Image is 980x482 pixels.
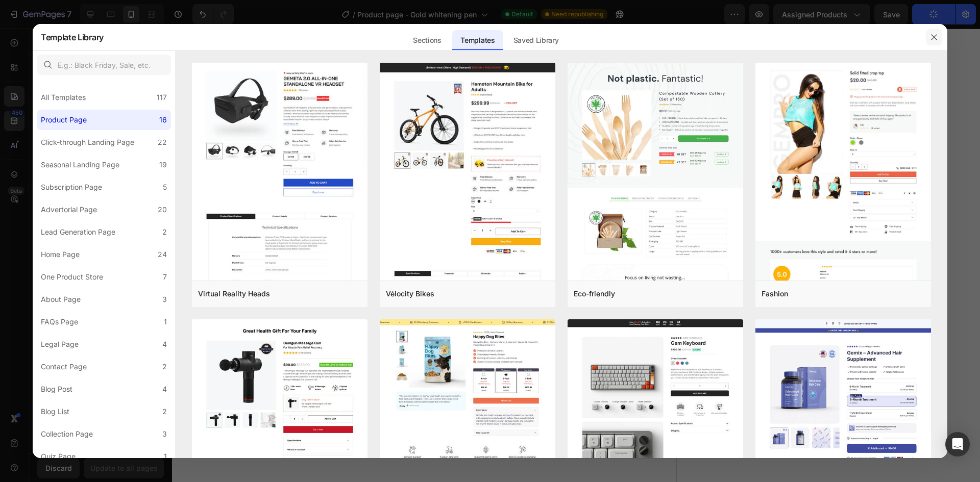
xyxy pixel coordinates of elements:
[19,105,88,114] p: When do I see results?
[41,114,87,126] div: Product Page
[41,181,102,193] div: Subscription Page
[41,361,87,373] div: Contact Page
[945,432,970,456] div: Open Intercom Messenger
[163,271,167,283] div: 7
[37,55,171,75] input: E.g.: Black Friday, Sale, etc.
[159,159,167,171] div: 19
[159,114,167,126] div: 16
[72,369,127,378] span: from URL or image
[41,293,81,306] div: About Page
[19,186,103,195] p: Is it safe for sensitive teeth?
[61,404,137,413] span: then drag & drop elements
[162,428,167,440] div: 3
[41,316,78,328] div: FAQs Page
[41,248,80,261] div: Home Page
[64,335,134,344] span: inspired by CRO experts
[158,204,167,216] div: 20
[162,383,167,395] div: 4
[41,338,79,350] div: Legal Page
[19,227,109,236] p: How long does one pen last?
[41,450,76,463] div: Quiz Page
[19,64,83,73] p: Do I need a UV light?
[386,288,434,300] div: Vélocity Bikes
[162,293,167,306] div: 3
[162,405,167,418] div: 2
[41,405,69,418] div: Blog List
[73,357,127,367] div: Generate layout
[505,30,567,50] div: Saved Library
[69,322,131,333] div: Choose templates
[41,91,86,104] div: All Templates
[574,288,615,300] div: Eco-friendly
[198,288,270,300] div: Virtual Reality Heads
[41,24,104,50] h2: Template Library
[157,91,167,104] div: 117
[41,136,134,148] div: Click-through Landing Page
[162,338,167,350] div: 4
[41,226,115,238] div: Lead Generation Page
[164,450,167,463] div: 1
[164,316,167,328] div: 1
[41,159,119,171] div: Seasonal Landing Page
[762,288,788,300] div: Fashion
[162,361,167,373] div: 2
[41,383,72,395] div: Blog Post
[19,145,114,155] p: Risk-Free 14-Day Guarantee?
[41,271,103,283] div: One Product Store
[19,22,73,32] p: Can I use it daily?
[162,226,167,238] div: 2
[41,204,97,216] div: Advertorial Page
[41,428,93,440] div: Collection Page
[158,136,167,148] div: 22
[163,181,167,193] div: 5
[158,248,167,261] div: 24
[452,30,503,50] div: Templates
[9,299,57,310] span: Add section
[405,30,449,50] div: Sections
[69,391,131,402] div: Add blank section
